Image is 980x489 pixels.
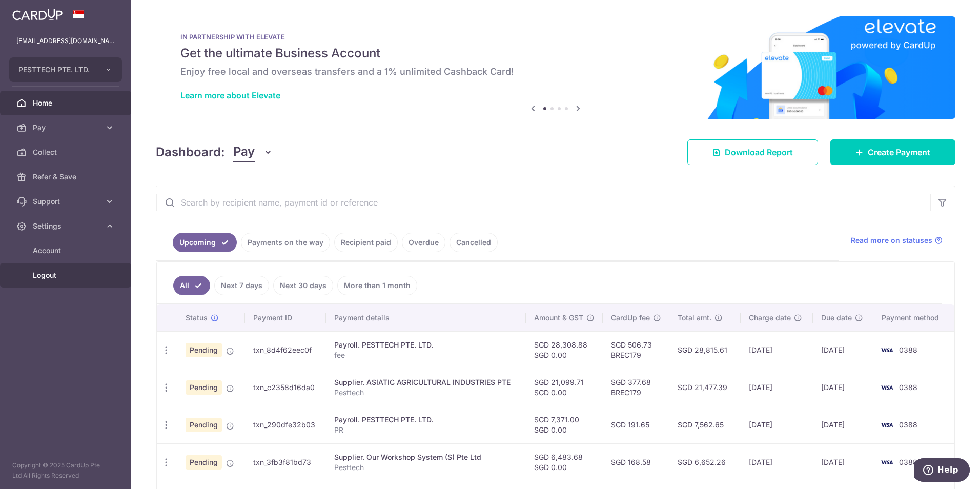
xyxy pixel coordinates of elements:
[186,380,222,395] span: Pending
[821,313,852,323] span: Due date
[851,235,932,246] span: Read more on statuses
[156,186,930,219] input: Search by recipient name, payment id or reference
[611,313,650,323] span: CardUp fee
[156,143,225,161] h4: Dashboard:
[669,406,741,443] td: SGD 7,562.65
[173,233,237,252] a: Upcoming
[830,139,955,165] a: Create Payment
[186,418,222,432] span: Pending
[9,57,122,82] button: PESTTECH PTE. LTD.
[534,313,583,323] span: Amount & GST
[334,350,518,360] p: fee
[33,172,100,182] span: Refer & Save
[526,443,603,481] td: SGD 6,483.68 SGD 0.00
[873,304,954,331] th: Payment method
[450,233,498,252] a: Cancelled
[899,383,917,392] span: 0388
[876,344,897,356] img: Bank Card
[603,406,669,443] td: SGD 191.65
[526,331,603,369] td: SGD 28,308.88 SGD 0.00
[186,455,222,470] span: Pending
[334,452,518,462] div: Supplier. Our Workshop System (S) Pte Ltd
[526,406,603,443] td: SGD 7,371.00 SGD 0.00
[741,369,813,406] td: [DATE]
[741,406,813,443] td: [DATE]
[273,276,333,295] a: Next 30 days
[241,233,330,252] a: Payments on the way
[402,233,445,252] a: Overdue
[603,331,669,369] td: SGD 506.73 BREC179
[603,369,669,406] td: SGD 377.68 BREC179
[868,146,930,158] span: Create Payment
[180,90,280,100] a: Learn more about Elevate
[741,443,813,481] td: [DATE]
[180,33,931,41] p: IN PARTNERSHIP WITH ELEVATE
[12,8,63,21] img: CardUp
[725,146,793,158] span: Download Report
[687,139,818,165] a: Download Report
[334,425,518,435] p: PR
[899,458,917,466] span: 0388
[876,381,897,394] img: Bank Card
[326,304,526,331] th: Payment details
[334,415,518,425] div: Payroll. PESTTECH PTE. LTD.
[334,340,518,350] div: Payroll. PESTTECH PTE. LTD.
[245,406,326,443] td: txn_290dfe32b03
[813,369,873,406] td: [DATE]
[876,456,897,468] img: Bank Card
[33,98,100,108] span: Home
[741,331,813,369] td: [DATE]
[245,443,326,481] td: txn_3fb3f81bd73
[186,343,222,357] span: Pending
[813,331,873,369] td: [DATE]
[245,331,326,369] td: txn_8d4f62eec0f
[899,420,917,429] span: 0388
[33,246,100,256] span: Account
[334,388,518,398] p: Pesttech
[233,142,273,162] button: Pay
[334,462,518,473] p: Pesttech
[16,36,115,46] p: [EMAIL_ADDRESS][DOMAIN_NAME]
[156,16,955,119] img: Renovation banner
[813,443,873,481] td: [DATE]
[526,369,603,406] td: SGD 21,099.71 SGD 0.00
[33,123,100,133] span: Pay
[669,331,741,369] td: SGD 28,815.61
[669,369,741,406] td: SGD 21,477.39
[678,313,711,323] span: Total amt.
[334,377,518,388] div: Supplier. ASIATIC AGRICULTURAL INDUSTRIES PTE
[899,345,917,354] span: 0388
[813,406,873,443] td: [DATE]
[334,233,398,252] a: Recipient paid
[173,276,210,295] a: All
[33,196,100,207] span: Support
[33,147,100,157] span: Collect
[233,142,255,162] span: Pay
[23,7,44,16] span: Help
[669,443,741,481] td: SGD 6,652.26
[180,66,931,78] h6: Enjoy free local and overseas transfers and a 1% unlimited Cashback Card!
[180,45,931,62] h5: Get the ultimate Business Account
[749,313,791,323] span: Charge date
[33,221,100,231] span: Settings
[245,369,326,406] td: txn_c2358d16da0
[914,458,970,484] iframe: Opens a widget where you can find more information
[18,65,94,75] span: PESTTECH PTE. LTD.
[851,235,943,246] a: Read more on statuses
[33,270,100,280] span: Logout
[603,443,669,481] td: SGD 168.58
[214,276,269,295] a: Next 7 days
[186,313,208,323] span: Status
[337,276,417,295] a: More than 1 month
[245,304,326,331] th: Payment ID
[876,419,897,431] img: Bank Card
